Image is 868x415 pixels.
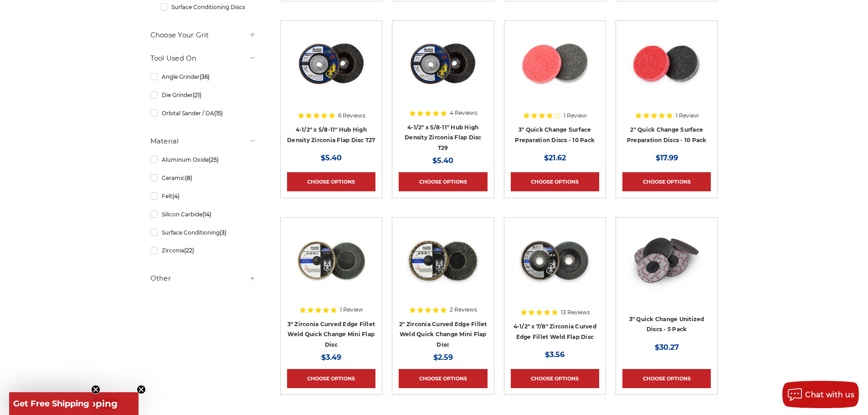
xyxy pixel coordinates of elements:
[656,154,678,162] span: $17.99
[150,170,256,186] a: Ceramic
[515,126,595,143] a: 3" Quick Change Surface Preparation Discs - 10 Pack
[561,310,590,315] span: 13 Reviews
[399,27,487,116] a: Zirconia flap disc with screw hub
[295,27,368,100] img: high density flap disc with screw hub
[321,154,342,162] span: $5.40
[627,126,707,143] a: 2" Quick Change Surface Preparation Discs - 10 Pack
[220,229,226,236] span: (3)
[406,27,479,100] img: Zirconia flap disc with screw hub
[511,27,599,116] a: 3 inch surface preparation discs
[405,124,482,151] a: 4-1/2" x 5/8-11" Hub High Density Zirconia Flap Disc T29
[202,211,211,218] span: (14)
[150,242,256,258] a: Zirconia
[622,172,711,191] a: Choose Options
[150,69,256,85] a: Angle Grinder
[321,353,341,362] span: $3.49
[9,392,93,415] div: Get Free ShippingClose teaser
[209,156,219,163] span: (25)
[544,154,566,162] span: $21.62
[150,87,256,103] a: Die Grinder
[214,110,223,117] span: (15)
[399,224,487,313] a: BHA 2 inch mini curved edge quick change flap discs
[630,27,703,100] img: 2 inch surface preparation discs
[805,390,854,399] span: Chat with us
[622,224,711,313] a: 3" Quick Change Unitized Discs - 5 Pack
[185,174,192,181] span: (8)
[519,27,591,100] img: 3 inch surface preparation discs
[150,136,256,147] h5: Material
[676,113,699,118] span: 1 Review
[433,353,453,362] span: $2.59
[519,224,591,297] img: Black Hawk Abrasives 4.5 inch curved edge flap disc
[13,399,89,409] span: Get Free Shipping
[399,321,487,348] a: 2" Zirconia Curved Edge Fillet Weld Quick Change Mini Flap Disc
[514,323,596,340] a: 4-1/2" x 7/8" Zirconia Curved Edge Fillet Weld Flap Disc
[150,152,256,168] a: Aluminum Oxide
[150,225,256,241] a: Surface Conditioning
[150,188,256,204] a: Felt
[150,53,256,64] h5: Tool Used On
[622,27,711,116] a: 2 inch surface preparation discs
[287,369,375,388] a: Choose Options
[193,92,201,98] span: (21)
[511,172,599,191] a: Choose Options
[545,350,565,359] span: $3.56
[406,224,479,297] img: BHA 2 inch mini curved edge quick change flap discs
[432,156,453,165] span: $5.40
[184,247,194,254] span: (22)
[511,224,599,313] a: Black Hawk Abrasives 4.5 inch curved edge flap disc
[622,369,711,388] a: Choose Options
[511,369,599,388] a: Choose Options
[287,126,375,143] a: 4-1/2" x 5/8-11" Hub High Density Zirconia Flap Disc T27
[399,369,487,388] a: Choose Options
[564,113,587,118] span: 1 Review
[172,193,180,200] span: (4)
[629,316,704,333] a: 3" Quick Change Unitized Discs - 5 Pack
[655,343,679,352] span: $30.27
[287,224,375,313] a: BHA 3 inch quick change curved edge flap discs
[9,392,139,415] div: Get Free ShippingClose teaser
[137,385,146,394] button: Close teaser
[287,27,375,116] a: high density flap disc with screw hub
[630,224,703,297] img: 3" Quick Change Unitized Discs - 5 Pack
[288,321,375,348] a: 3" Zirconia Curved Edge Fillet Weld Quick Change Mini Flap Disc
[295,224,368,297] img: BHA 3 inch quick change curved edge flap discs
[91,385,100,394] button: Close teaser
[150,273,256,284] h5: Other
[338,113,365,118] span: 6 Reviews
[399,172,487,191] a: Choose Options
[150,206,256,222] a: Silicon Carbide
[150,30,256,41] h5: Choose Your Grit
[200,73,210,80] span: (36)
[150,105,256,121] a: Orbital Sander / DA
[287,172,375,191] a: Choose Options
[782,381,859,408] button: Chat with us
